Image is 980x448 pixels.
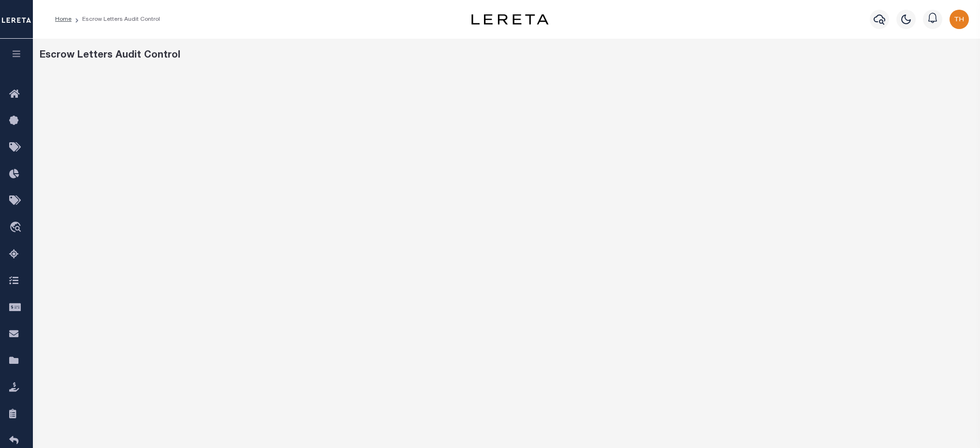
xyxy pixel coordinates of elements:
img: logo-dark.svg [471,14,549,25]
img: svg+xml;base64,PHN2ZyB4bWxucz0iaHR0cDovL3d3dy53My5vcmcvMjAwMC9zdmciIHBvaW50ZXItZXZlbnRzPSJub25lIi... [950,10,969,29]
a: Home [55,16,72,22]
li: Escrow Letters Audit Control [72,15,160,24]
i: travel_explore [9,222,25,234]
div: Escrow Letters Audit Control [40,48,974,63]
